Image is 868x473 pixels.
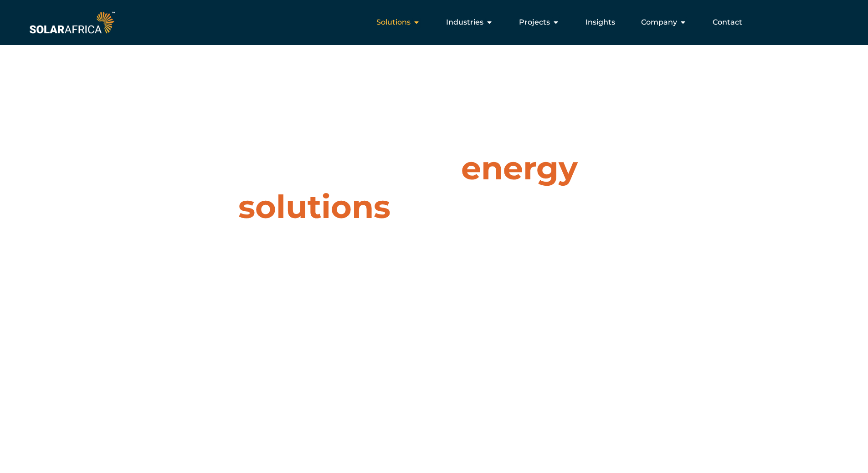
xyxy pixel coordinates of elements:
[341,272,519,302] a: I want to go green
[27,417,868,423] h5: SolarAfrica is proudly affiliated with
[117,13,750,31] div: Menu Toggle
[231,149,637,226] h1: Leaders in for businesses
[519,17,550,28] span: Projects
[117,13,750,31] nav: Menu
[193,283,287,290] span: I want cheaper electricity
[154,272,332,302] a: I want cheaper electricity
[564,283,664,290] span: I want to control my power
[393,283,461,290] span: I want to go green
[446,17,483,28] span: Industries
[376,17,411,28] span: Solutions
[368,249,499,263] h5: What brings you here?
[528,272,706,302] a: I want to control my power
[586,17,615,28] a: Insights
[641,17,677,28] span: Company
[238,148,578,226] span: energy solutions
[713,17,742,28] a: Contact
